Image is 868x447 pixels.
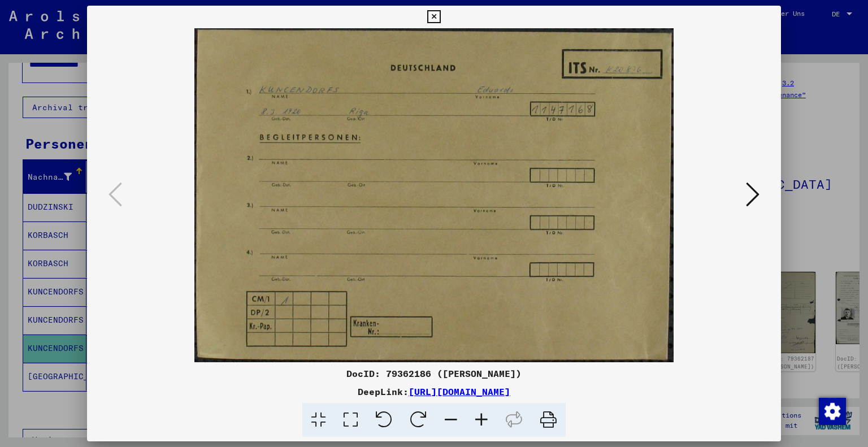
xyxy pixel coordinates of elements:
[87,385,782,398] div: DeepLink:
[819,398,846,425] img: Zustimmung ändern
[87,367,782,380] div: DocID: 79362186 ([PERSON_NAME])
[818,397,845,424] div: Zustimmung ändern
[125,28,743,362] img: 001.jpg
[409,386,510,397] a: [URL][DOMAIN_NAME]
